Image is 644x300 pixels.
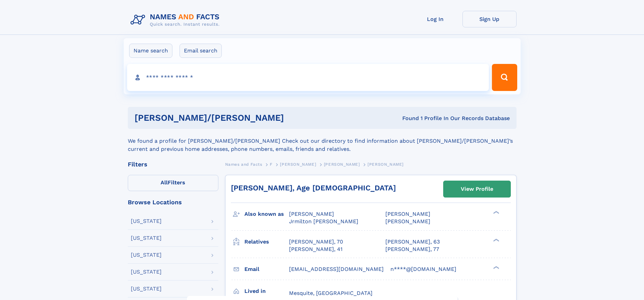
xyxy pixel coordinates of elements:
[244,236,289,248] h3: Relatives
[492,265,500,270] div: ❯
[244,208,289,220] h3: Also known as
[128,129,517,153] div: We found a profile for [PERSON_NAME]/[PERSON_NAME] Check out our directory to find information ab...
[128,175,218,191] label: Filters
[127,64,489,91] input: search input
[180,44,222,58] label: Email search
[385,238,440,246] a: [PERSON_NAME], 63
[289,238,343,246] a: [PERSON_NAME], 70
[289,211,334,217] span: [PERSON_NAME]
[270,162,272,167] span: F
[135,114,343,122] h1: [PERSON_NAME]/[PERSON_NAME]
[129,44,172,58] label: Name search
[289,218,358,225] span: Jrmilton [PERSON_NAME]
[492,238,500,242] div: ❯
[492,210,500,215] div: ❯
[131,218,162,224] div: [US_STATE]
[244,263,289,275] h3: Email
[128,199,218,205] div: Browse Locations
[289,266,384,272] span: [EMAIL_ADDRESS][DOMAIN_NAME]
[324,162,360,167] span: [PERSON_NAME]
[385,246,439,253] a: [PERSON_NAME], 77
[231,184,396,192] a: [PERSON_NAME], Age [DEMOGRAPHIC_DATA]
[128,11,225,29] img: Logo Names and Facts
[289,290,373,296] span: Mesquite, [GEOGRAPHIC_DATA]
[131,252,162,258] div: [US_STATE]
[128,161,218,167] div: Filters
[131,286,162,292] div: [US_STATE]
[289,246,342,253] a: [PERSON_NAME], 41
[244,285,289,297] h3: Lived in
[461,181,493,197] div: View Profile
[343,115,510,122] div: Found 1 Profile In Our Records Database
[444,181,510,197] a: View Profile
[492,64,517,91] button: Search Button
[385,218,430,225] span: [PERSON_NAME]
[385,211,430,217] span: [PERSON_NAME]
[270,160,272,168] a: F
[462,11,517,27] a: Sign Up
[408,11,462,27] a: Log In
[324,160,360,168] a: [PERSON_NAME]
[367,162,404,167] span: [PERSON_NAME]
[161,179,168,186] span: All
[131,235,162,241] div: [US_STATE]
[131,269,162,275] div: [US_STATE]
[225,160,262,168] a: Names and Facts
[280,160,316,168] a: [PERSON_NAME]
[280,162,316,167] span: [PERSON_NAME]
